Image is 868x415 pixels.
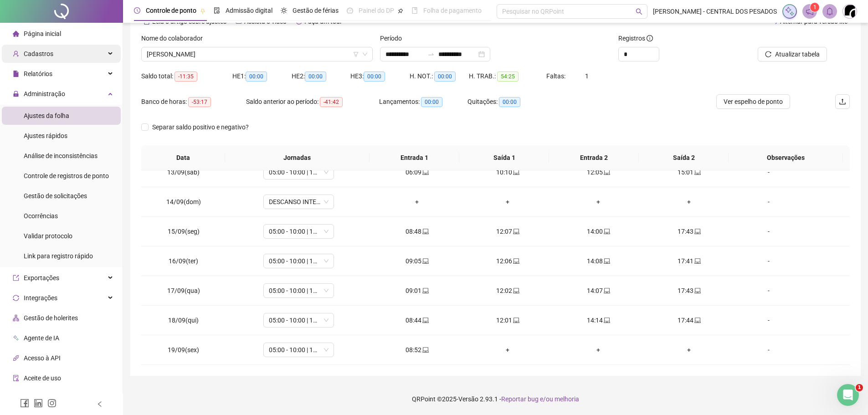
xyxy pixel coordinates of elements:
[168,317,199,324] span: 18/09(qui)
[34,399,43,408] span: linkedin
[293,7,339,14] span: Gestão de férias
[560,167,637,177] div: 12:05
[647,35,653,41] span: info-circle
[24,374,61,382] span: Aceite de uso
[618,33,653,43] span: Registros
[421,317,429,323] span: laptop
[13,375,19,381] span: audit
[585,72,589,80] span: 1
[603,317,610,323] span: laptop
[458,395,478,403] span: Versão
[410,71,469,82] div: H. NOT.:
[379,97,467,107] div: Lançamentos:
[24,172,109,179] span: Controle de registros de ponto
[146,7,196,14] span: Controle de ponto
[24,232,72,240] span: Validar protocolo
[810,3,819,12] sup: 1
[13,71,19,77] span: file
[24,132,67,139] span: Ajustes rápidos
[246,72,267,82] span: 00:00
[560,256,637,266] div: 14:08
[826,7,834,15] span: bell
[512,287,519,294] span: laptop
[470,167,546,177] div: 10:10
[269,284,329,297] span: 05:00 - 10:00 | 12:00 - 14:20
[24,112,69,119] span: Ajustes da folha
[421,347,429,353] span: laptop
[350,71,410,82] div: HE 3:
[423,7,482,14] span: Folha de pagamento
[320,97,343,107] span: -41:42
[226,7,272,14] span: Admissão digital
[470,315,546,325] div: 12:01
[24,252,93,260] span: Link para registro rápido
[24,90,65,97] span: Administração
[639,145,729,170] th: Saída 2
[651,256,727,266] div: 17:41
[24,70,52,77] span: Relatórios
[434,72,456,82] span: 00:00
[379,226,455,236] div: 08:48
[13,315,19,321] span: apartment
[742,167,796,177] div: -
[134,7,140,14] span: clock-circle
[168,228,200,235] span: 15/09(seg)
[166,198,201,205] span: 14/09(dom)
[24,152,98,159] span: Análise de inconsistências
[141,97,246,107] div: Banco de horas:
[269,313,329,327] span: 05:00 - 10:00 | 12:00 - 14:20
[421,97,442,107] span: 00:00
[470,226,546,236] div: 12:07
[470,256,546,266] div: 12:06
[269,165,329,179] span: 05:00 - 10:00 | 12:00 - 14:20
[843,5,857,18] img: 12901
[24,334,59,342] span: Agente de IA
[200,8,205,14] span: pushpin
[141,33,209,43] label: Nome do colaborador
[20,399,29,408] span: facebook
[560,197,637,207] div: +
[775,49,820,59] span: Atualizar tabela
[246,97,379,107] div: Saldo anterior ao período:
[168,346,199,354] span: 19/09(sex)
[169,257,198,265] span: 16/09(ter)
[693,287,701,294] span: laptop
[141,145,225,170] th: Data
[693,228,701,235] span: laptop
[13,91,19,97] span: lock
[379,197,455,207] div: +
[651,226,727,236] div: 17:43
[379,345,455,355] div: 08:52
[651,315,727,325] div: 17:44
[512,258,519,264] span: laptop
[24,212,58,220] span: Ocorrências
[379,286,455,296] div: 09:01
[693,317,701,323] span: laptop
[13,51,19,57] span: user-add
[353,51,359,57] span: filter
[281,7,287,14] span: sun
[214,7,220,14] span: file-done
[813,4,817,10] span: 1
[501,395,579,403] span: Reportar bug e/ou melhoria
[603,169,610,175] span: laptop
[97,401,103,407] span: left
[716,94,790,109] button: Ver espelho de ponto
[653,6,777,16] span: [PERSON_NAME] - CENTRAL DOS PESADOS
[651,167,727,177] div: 15:01
[411,7,418,14] span: book
[742,256,796,266] div: -
[47,399,56,408] span: instagram
[651,197,727,207] div: +
[398,8,403,14] span: pushpin
[470,286,546,296] div: 12:02
[549,145,639,170] th: Entrada 2
[636,8,642,15] span: search
[13,31,19,37] span: home
[24,50,53,57] span: Cadastros
[269,343,329,357] span: 05:00 - 10:00 | 12:00 - 14:20
[497,72,519,82] span: 54:25
[149,122,252,132] span: Separar saldo positivo e negativo?
[785,6,795,16] img: sparkle-icon.fc2bf0ac1784a2077858766a79e2daf3.svg
[467,97,556,107] div: Quitações:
